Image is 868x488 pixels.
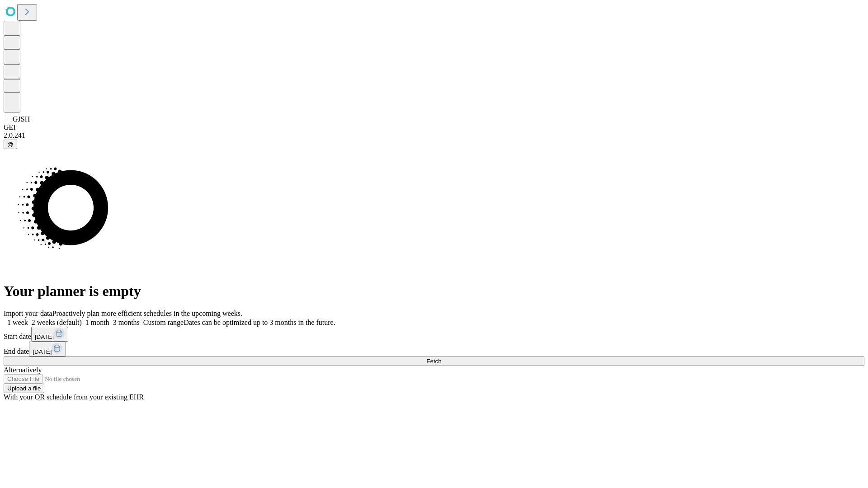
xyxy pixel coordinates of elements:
span: Dates can be optimized up to 3 months in the future. [184,319,335,326]
span: @ [7,141,14,148]
div: GEI [4,123,864,131]
span: 3 months [113,319,140,326]
button: Upload a file [4,384,44,393]
div: End date [4,342,864,357]
div: Start date [4,327,864,342]
span: GJSH [13,115,30,123]
span: 2 weeks (default) [32,319,82,326]
button: @ [4,140,17,149]
span: Proactively plan more efficient schedules in the upcoming weeks. [52,310,242,317]
button: Fetch [4,357,864,366]
div: 2.0.241 [4,131,864,140]
span: Custom range [143,319,184,326]
span: [DATE] [33,348,52,355]
button: [DATE] [31,327,68,342]
button: [DATE] [29,342,66,357]
span: Alternatively [4,366,42,374]
span: With your OR schedule from your existing EHR [4,393,144,401]
span: Import your data [4,310,52,317]
span: 1 month [85,319,109,326]
span: 1 week [7,319,28,326]
span: [DATE] [35,333,54,340]
h1: Your planner is empty [4,283,864,300]
span: Fetch [426,358,441,365]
